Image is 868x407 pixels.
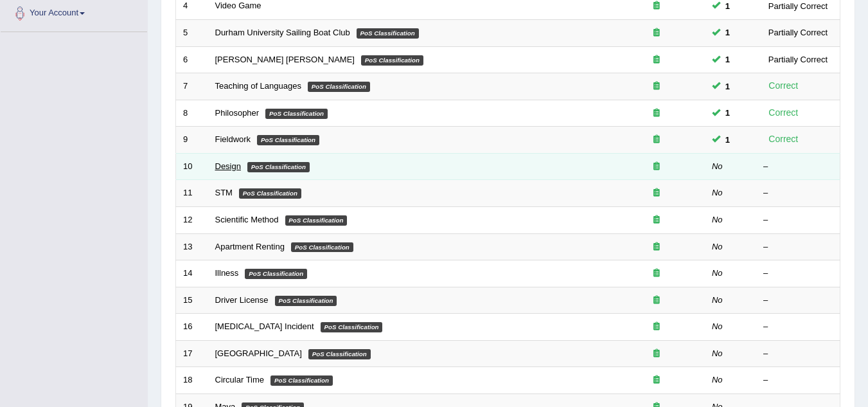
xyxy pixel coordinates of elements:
em: PoS Classification [245,269,307,279]
div: – [763,348,833,360]
td: 8 [176,100,208,127]
em: PoS Classification [285,215,348,226]
em: PoS Classification [265,109,328,119]
div: Exam occurring question [616,27,698,39]
td: 15 [176,287,208,314]
a: STM [215,188,233,197]
a: Apartment Renting [215,242,285,251]
a: Design [215,161,241,171]
td: 9 [176,127,208,154]
div: Exam occurring question [616,321,698,333]
span: You cannot take this question anymore [720,53,735,66]
em: PoS Classification [308,349,371,359]
em: PoS Classification [247,162,310,172]
em: No [712,268,723,278]
span: You cannot take this question anymore [720,80,735,93]
a: Video Game [215,1,261,10]
div: Exam occurring question [616,54,698,66]
div: – [763,161,833,173]
div: Exam occurring question [616,161,698,173]
div: – [763,267,833,280]
a: Durham University Sailing Boat Club [215,28,350,37]
em: PoS Classification [308,82,370,92]
span: You cannot take this question anymore [720,133,735,147]
div: Exam occurring question [616,241,698,253]
td: 5 [176,20,208,47]
em: No [712,348,723,358]
div: Correct [763,132,804,147]
div: – [763,374,833,386]
em: No [712,161,723,171]
a: [GEOGRAPHIC_DATA] [215,348,302,358]
div: Exam occurring question [616,134,698,146]
span: You cannot take this question anymore [720,106,735,120]
a: [MEDICAL_DATA] Incident [215,321,314,331]
div: Partially Correct [763,26,833,39]
td: 17 [176,340,208,367]
td: 7 [176,73,208,100]
div: – [763,241,833,253]
em: No [712,215,723,224]
a: Teaching of Languages [215,81,301,91]
a: Driver License [215,295,269,305]
td: 13 [176,233,208,260]
div: Correct [763,78,804,93]
div: Exam occurring question [616,80,698,93]
div: Exam occurring question [616,267,698,280]
em: No [712,375,723,384]
a: Fieldwork [215,134,251,144]
div: – [763,187,833,199]
td: 11 [176,180,208,207]
div: Exam occurring question [616,374,698,386]
td: 6 [176,46,208,73]
em: PoS Classification [275,296,337,306]
div: Exam occurring question [616,348,698,360]
em: PoS Classification [257,135,319,145]
em: PoS Classification [357,28,419,39]
a: Scientific Method [215,215,279,224]
div: Exam occurring question [616,294,698,307]
em: PoS Classification [321,322,383,332]
td: 14 [176,260,208,287]
div: Partially Correct [763,53,833,66]
div: Exam occurring question [616,187,698,199]
em: PoS Classification [291,242,353,253]
em: No [712,295,723,305]
em: PoS Classification [239,188,301,199]
div: Exam occurring question [616,107,698,120]
em: PoS Classification [270,375,333,386]
div: Exam occurring question [616,214,698,226]
em: No [712,242,723,251]
div: – [763,321,833,333]
a: [PERSON_NAME] [PERSON_NAME] [215,55,355,64]
em: PoS Classification [361,55,423,66]
td: 12 [176,206,208,233]
div: Correct [763,105,804,120]
em: No [712,321,723,331]
a: Illness [215,268,239,278]
a: Philosopher [215,108,260,118]
td: 18 [176,367,208,394]
td: 16 [176,314,208,341]
a: Circular Time [215,375,265,384]
em: No [712,188,723,197]
td: 10 [176,153,208,180]
div: – [763,294,833,307]
div: – [763,214,833,226]
span: You cannot take this question anymore [720,26,735,39]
